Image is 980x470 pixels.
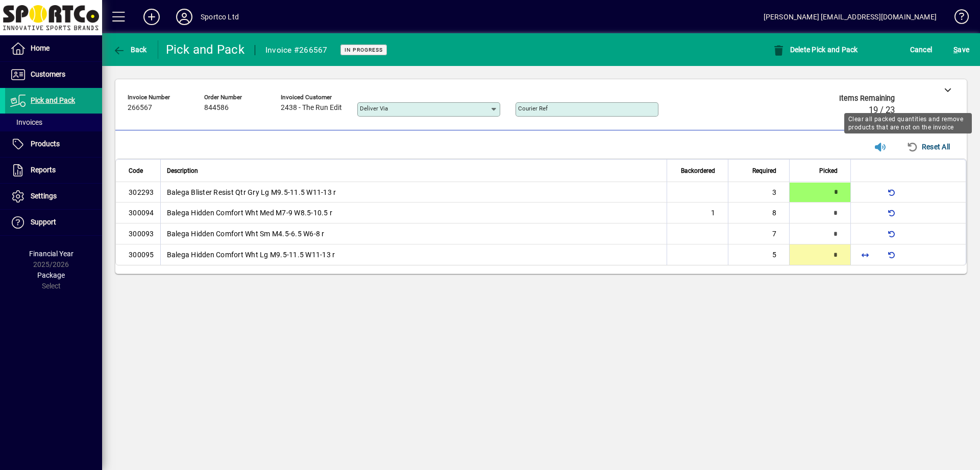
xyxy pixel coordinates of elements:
[953,41,969,58] span: ave
[204,104,229,112] span: 844586
[728,244,789,265] td: 5
[908,40,935,59] button: Cancel
[728,223,789,244] td: 7
[951,40,972,59] button: Save
[844,113,972,133] div: Clear all packed quantities and remove products that are not on the invoice
[819,165,838,176] span: Picked
[37,271,65,279] span: Package
[135,8,168,26] button: Add
[728,182,789,203] td: 3
[160,244,667,265] td: Balega Hidden Comfort Wht Lg M9.5-11.5 W11-13 r
[129,165,143,176] span: Code
[681,165,715,176] span: Backordered
[5,36,102,61] a: Home
[31,218,56,226] span: Support
[518,105,548,112] mat-label: Courier Ref
[160,182,667,203] td: Balega Blister Resist Qtr Gry Lg M9.5-11.5 W11-13 r
[160,203,667,223] td: Balega Hidden Comfort Wht Med M7-9 W8.5-10.5 r
[667,203,728,223] td: 1
[116,223,160,244] td: 300093
[102,40,158,59] app-page-header-button: Back
[906,139,950,155] span: Reset All
[110,40,150,59] button: Back
[31,192,57,200] span: Settings
[168,8,201,26] button: Profile
[116,244,160,265] td: 300095
[752,165,776,176] span: Required
[345,47,383,53] span: In Progress
[360,105,388,112] mat-label: Deliver via
[167,165,198,176] span: Description
[947,2,967,35] a: Knowledge Base
[31,70,65,78] span: Customers
[281,104,342,112] span: 2438 - The Run Edit
[31,140,60,148] span: Products
[902,138,954,156] button: Reset All
[116,203,160,223] td: 300094
[166,41,244,58] div: Pick and Pack
[5,131,102,157] a: Products
[728,203,789,223] td: 8
[953,46,958,54] span: S
[113,46,147,54] span: Back
[265,42,328,58] div: Invoice #266567
[910,41,933,58] span: Cancel
[31,44,50,52] span: Home
[5,114,102,131] a: Invoices
[5,62,102,87] a: Customers
[764,9,937,25] div: [PERSON_NAME] [EMAIL_ADDRESS][DOMAIN_NAME]
[116,182,160,203] td: 302293
[5,210,102,235] a: Support
[29,250,73,258] span: Financial Year
[770,40,861,59] button: Delete Pick and Pack
[10,118,42,126] span: Invoices
[31,166,56,174] span: Reports
[160,223,667,244] td: Balega Hidden Comfort Wht Sm M4.5-6.5 W6-8 r
[5,184,102,209] a: Settings
[31,96,75,104] span: Pick and Pack
[772,46,858,54] span: Delete Pick and Pack
[128,104,152,112] span: 266567
[869,105,895,115] span: 19 / 23
[201,9,239,25] div: Sportco Ltd
[5,158,102,183] a: Reports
